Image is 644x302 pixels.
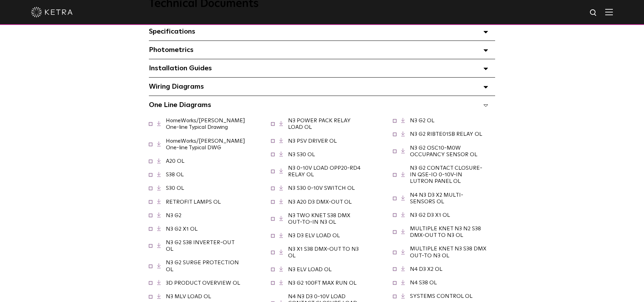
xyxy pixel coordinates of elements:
img: search icon [589,9,598,17]
a: SYSTEMS CONTROL OL [410,293,473,299]
img: Hamburger%20Nav.svg [605,9,613,15]
span: One Line Diagrams [149,101,211,108]
a: N3 G2 CONTACT CLOSURE-IN QSE-IO 0-10V-IN LUTRON PANEL OL [410,165,482,184]
span: Photometrics [149,46,194,53]
a: N3 G2 OL [410,118,435,123]
a: N3 A20 D3 DMX-OUT OL [288,199,352,205]
a: N3 D3 ELV LOAD OL [288,233,340,238]
a: N3 G2 [166,213,181,218]
a: MULTIPLE KNET N3 N2 S38 DMX-OUT TO N3 OL [410,226,481,238]
a: N3 POWER PACK RELAY LOAD OL [288,118,351,130]
a: N3 S30 0-10V SWITCH OL [288,185,355,191]
a: A20 OL [166,158,185,164]
span: Installation Guides [149,65,212,72]
a: N3 G2 SURGE PROTECTION OL [166,260,239,272]
a: HomeWorks/[PERSON_NAME] One-line Typical Drawing [166,118,245,130]
a: N3 G2 S38 INVERTER-OUT OL [166,240,234,252]
a: N3 G2 100FT MAX RUN OL [288,280,357,286]
a: 3D PRODUCT OVERVIEW OL [166,280,240,286]
a: MULTIPLE KNET N3 S38 DMX OUT-TO N3 OL [410,246,486,258]
a: N3 G2 D3 X1 OL [410,212,450,218]
a: N3 MLV LOAD OL [166,294,211,299]
a: N3 TWO KNET S38 DMX OUT-TO-IN N3 OL [288,213,350,225]
a: N3 ELV LOAD OL [288,267,332,272]
a: N4 S38 OL [410,280,437,285]
span: Specifications [149,28,195,35]
a: N3 0-10V LOAD OPP20-RD4 RELAY OL [288,165,360,177]
a: RETROFIT LAMPS OL [166,199,221,205]
span: Wiring Diagrams [149,83,204,90]
a: S30 OL [166,185,184,191]
a: N3 G2 X1 OL [166,226,198,232]
a: N4 D3 X2 OL [410,266,442,272]
a: N3 G2 OSC10-M0W OCCUPANCY SENSOR OL [410,145,477,157]
a: N3 S30 OL [288,152,315,157]
a: N3 PSV DRIVER OL [288,138,337,144]
a: N3 G2 RIBTE01SB RELAY OL [410,131,482,137]
a: N4 N3 D3 X2 MULTI-SENSORS OL [410,192,463,204]
a: S38 OL [166,172,184,177]
img: ketra-logo-2019-white [31,7,73,17]
a: N3 X1 S38 DMX-OUT TO N3 OL [288,246,359,258]
a: HomeWorks/[PERSON_NAME] One-line Typical DWG [166,138,245,150]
